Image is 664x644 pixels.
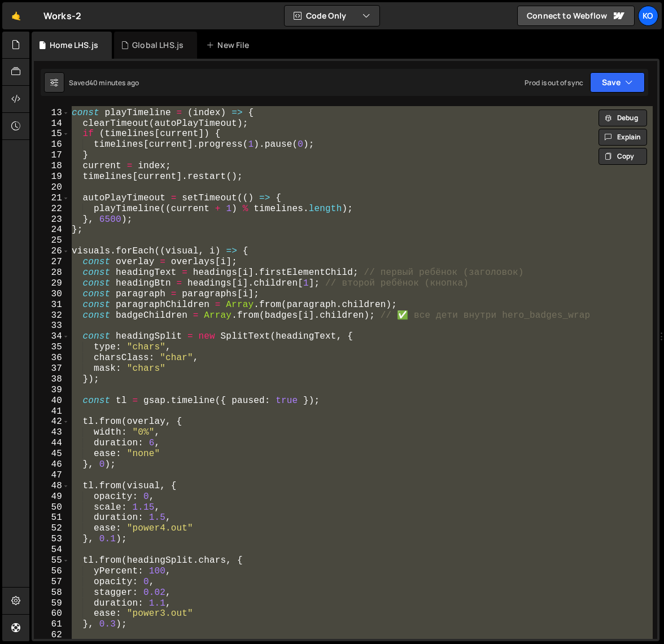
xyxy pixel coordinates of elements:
div: 37 [34,363,69,374]
div: 57 [34,577,69,588]
div: 36 [34,353,69,363]
a: Connect to Webflow [517,6,635,26]
div: Works-2 [43,9,81,23]
button: Explain [599,129,647,146]
div: 39 [34,385,69,396]
div: 32 [34,310,69,321]
div: 35 [34,342,69,353]
div: 56 [34,566,69,577]
a: Ko [638,6,658,26]
div: Home LHS.js [50,40,98,51]
div: 16 [34,139,69,150]
div: 52 [34,523,69,534]
div: 24 [34,225,69,235]
div: 43 [34,427,69,438]
div: 40 [34,396,69,406]
div: 21 [34,193,69,204]
div: 53 [34,534,69,545]
div: 22 [34,204,69,214]
button: Code Only [285,6,379,26]
div: 28 [34,268,69,278]
div: 20 [34,182,69,193]
div: 26 [34,246,69,257]
div: 14 [34,119,69,129]
div: 40 minutes ago [89,78,139,87]
div: 25 [34,235,69,246]
div: 59 [34,598,69,609]
div: 50 [34,502,69,513]
div: 60 [34,608,69,619]
div: 54 [34,545,69,555]
div: 58 [34,588,69,598]
button: Save [590,72,645,93]
a: 🤙 [2,2,30,29]
div: 15 [34,129,69,139]
div: 48 [34,481,69,492]
div: 30 [34,289,69,300]
div: Saved [69,78,139,87]
div: Global LHS.js [132,40,184,51]
div: 44 [34,438,69,449]
div: 19 [34,172,69,182]
div: 45 [34,449,69,459]
div: 61 [34,619,69,630]
div: 62 [34,630,69,641]
div: 38 [34,374,69,385]
div: 46 [34,459,69,470]
div: 55 [34,555,69,566]
div: 42 [34,417,69,427]
div: Prod is out of sync [525,78,583,87]
div: 31 [34,300,69,310]
div: 13 [34,108,69,119]
div: 17 [34,150,69,161]
div: 49 [34,492,69,502]
button: Copy [599,148,647,165]
div: 47 [34,470,69,481]
div: 33 [34,321,69,331]
div: 34 [34,331,69,342]
div: 51 [34,512,69,523]
div: 18 [34,161,69,172]
div: 23 [34,214,69,225]
div: 27 [34,257,69,268]
div: 29 [34,278,69,289]
button: Debug [599,109,647,126]
div: New File [206,40,254,51]
div: 41 [34,406,69,417]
